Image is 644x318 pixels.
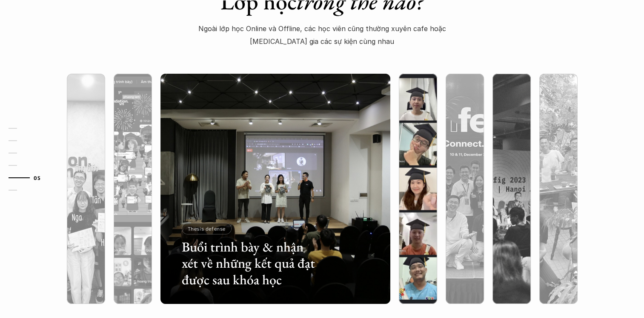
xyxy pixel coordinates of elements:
p: Thesis defense [188,225,226,231]
p: Ngoài lớp học Online và Offline, các học viên cũng thường xuyên cafe hoặc [MEDICAL_DATA] gia các ... [193,22,452,48]
h3: Buổi trình bày & nhận xét về những kết quả đạt được sau khóa học [182,239,319,288]
a: 05 [9,173,49,183]
strong: 05 [34,174,40,180]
